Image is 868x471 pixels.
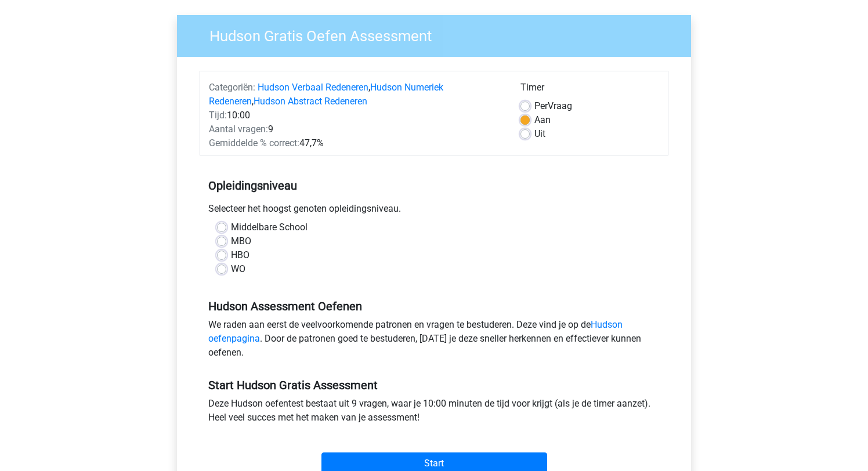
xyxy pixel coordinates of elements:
[208,299,660,313] h5: Hudson Assessment Oefenen
[254,96,367,107] a: Hudson Abstract Redeneren
[208,174,660,197] h5: Opleidingsniveau
[200,397,668,429] div: Deze Hudson oefentest bestaat uit 9 vragen, waar je 10:00 minuten de tijd voor krijgt (als je de ...
[534,113,551,127] label: Aan
[209,137,299,148] span: Gemiddelde % correct:
[534,99,572,113] label: Vraag
[209,124,268,135] span: Aantal vragen:
[209,110,227,121] span: Tijd:
[196,23,682,45] h3: Hudson Gratis Oefen Assessment
[258,82,368,93] a: Hudson Verbaal Redeneren
[200,318,668,364] div: We raden aan eerst de veelvoorkomende patronen en vragen te bestuderen. Deze vind je op de . Door...
[231,262,245,276] label: WO
[231,248,249,262] label: HBO
[209,82,255,93] span: Categoriën:
[200,136,512,150] div: 47,7%
[231,220,308,234] label: Middelbare School
[520,81,659,99] div: Timer
[200,202,668,220] div: Selecteer het hoogst genoten opleidingsniveau.
[200,122,512,136] div: 9
[200,81,512,108] div: , ,
[200,108,512,122] div: 10:00
[534,127,545,141] label: Uit
[534,100,548,111] span: Per
[208,378,660,392] h5: Start Hudson Gratis Assessment
[231,234,251,248] label: MBO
